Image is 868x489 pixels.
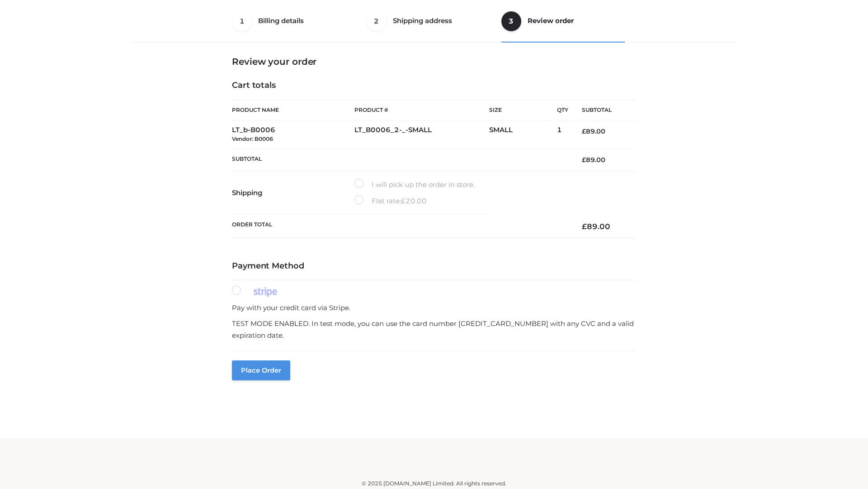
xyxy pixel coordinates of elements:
h4: Cart totals [232,81,636,91]
small: Vendor: B0006 [232,135,273,142]
bdi: 89.00 [582,127,605,135]
th: Order Total [232,215,568,239]
td: SMALL [489,120,557,149]
th: Subtotal [232,149,568,171]
button: Place order [232,360,290,380]
bdi: 20.00 [401,197,427,205]
span: £ [582,156,586,164]
span: £ [582,127,586,135]
p: TEST MODE ENABLED. In test mode, you can use the card number [CREDIT_CARD_NUMBER] with any CVC an... [232,318,636,341]
bdi: 89.00 [582,222,610,231]
th: Product # [354,100,489,120]
span: £ [582,222,587,231]
p: Pay with your credit card via Stripe. [232,302,636,314]
span: £ [401,197,406,205]
h3: Review your order [232,56,636,67]
label: Flat rate: [354,195,427,207]
label: I will pick up the order in store. [354,179,475,191]
th: Product Name [232,100,354,120]
div: © 2025 [DOMAIN_NAME] Limited. All rights reserved. [134,479,734,488]
th: Size [489,100,552,120]
bdi: 89.00 [582,156,605,164]
td: LT_B0006_2-_-SMALL [354,120,489,149]
th: Qty [557,100,568,120]
td: LT_b-B0006 [232,120,354,149]
th: Shipping [232,171,354,215]
th: Subtotal [568,100,636,120]
td: 1 [557,120,568,149]
h4: Payment Method [232,261,636,271]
